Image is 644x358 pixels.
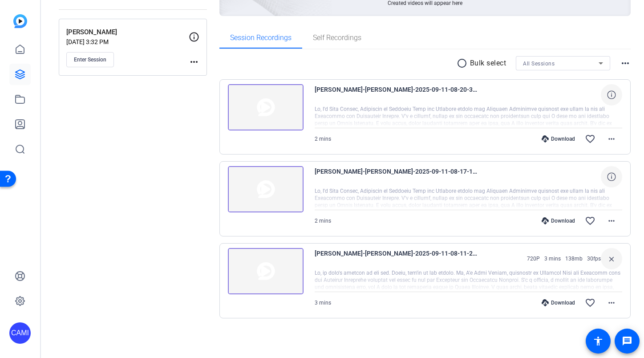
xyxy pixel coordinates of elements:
[587,255,601,262] span: 30fps
[74,56,106,63] span: Enter Session
[606,216,617,226] mat-icon: more_horiz
[315,166,479,187] span: [PERSON_NAME]-[PERSON_NAME]-2025-09-11-08-17-11-308-0
[622,336,632,346] mat-icon: message
[585,216,595,226] mat-icon: favorite_border
[228,248,304,294] img: thumb-nail
[228,84,304,130] img: thumb-nail
[537,135,579,142] div: Download
[565,255,583,262] span: 138mb
[620,58,631,69] mat-icon: more_horiz
[606,297,617,308] mat-icon: more_horiz
[523,61,555,67] span: All Sessions
[9,322,31,344] div: CAMI
[585,297,595,308] mat-icon: favorite_border
[315,136,331,142] span: 2 mins
[585,134,595,144] mat-icon: favorite_border
[527,255,540,262] span: 720P
[606,253,617,264] mat-icon: close
[315,300,331,306] span: 3 mins
[230,34,292,41] span: Session Recordings
[189,57,199,67] mat-icon: more_horiz
[537,299,579,306] div: Download
[313,34,361,41] span: Self Recordings
[315,248,479,269] span: [PERSON_NAME]-[PERSON_NAME]-2025-09-11-08-11-20-333-0
[457,58,470,69] mat-icon: radio_button_unchecked
[470,58,506,69] p: Bulk select
[228,166,304,212] img: thumb-nail
[537,217,579,224] div: Download
[544,255,561,262] span: 3 mins
[315,84,479,106] span: [PERSON_NAME]-[PERSON_NAME]-2025-09-11-08-20-33-131-0
[66,27,189,37] p: [PERSON_NAME]
[66,38,189,45] p: [DATE] 3:32 PM
[66,52,114,67] button: Enter Session
[606,134,617,144] mat-icon: more_horiz
[593,336,603,346] mat-icon: accessibility
[13,14,27,28] img: blue-gradient.svg
[315,218,331,224] span: 2 mins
